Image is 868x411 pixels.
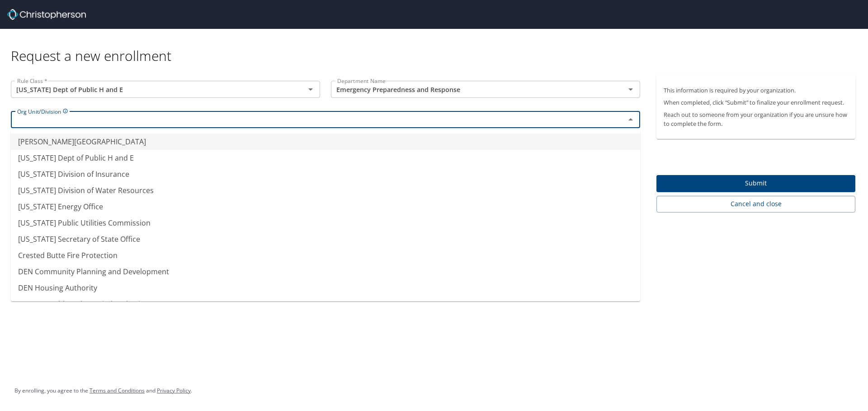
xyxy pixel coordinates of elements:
[304,83,317,96] button: Open
[11,29,863,65] div: Request a new enrollment
[11,150,640,166] li: [US_STATE] Dept of Public H and E
[11,263,640,280] li: DEN Community Planning and Development
[664,178,848,189] span: Submit
[14,379,192,402] div: By enrolling, you agree to the and .
[90,387,145,394] a: Terms and Conditions
[624,113,637,126] button: Close
[11,231,640,247] li: [US_STATE] Secretary of State Office
[11,182,640,199] li: [US_STATE] Division of Water Resources
[664,86,848,95] p: This information is required by your organization.
[11,296,640,312] li: Denver Health and Hospital Authority
[664,199,848,210] span: Cancel and close
[11,280,640,296] li: DEN Housing Authority
[656,175,855,193] button: Submit
[11,247,640,263] li: Crested Butte Fire Protection
[11,166,640,182] li: [US_STATE] Division of Insurance
[11,134,640,150] li: [PERSON_NAME][GEOGRAPHIC_DATA]
[656,196,855,212] button: Cancel and close
[11,199,640,215] li: [US_STATE] Energy Office
[664,98,848,107] p: When completed, click “Submit” to finalize your enrollment request.
[624,83,637,96] button: Open
[157,387,191,394] a: Privacy Policy
[11,215,640,231] li: [US_STATE] Public Utilities Commission
[664,111,848,128] p: Reach out to someone from your organization if you are unsure how to complete the form.
[7,9,86,20] img: cbt logo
